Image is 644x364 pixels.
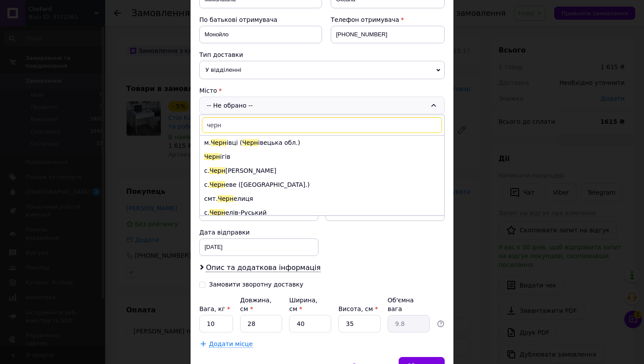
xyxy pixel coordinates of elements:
[209,167,225,174] span: Черн
[388,296,430,313] div: Об'ємна вага
[289,297,317,312] label: Ширина, см
[199,86,445,95] div: Місто
[218,195,234,202] span: Черн
[331,26,445,43] input: +380
[209,181,225,188] span: Черн
[200,164,444,178] li: с. [PERSON_NAME]
[200,178,444,192] li: с. еве ([GEOGRAPHIC_DATA].)
[204,153,220,160] span: Черн
[240,297,272,312] label: Довжина, см
[199,228,318,237] div: Дата відправки
[338,305,378,312] label: Висота, см
[199,305,230,312] label: Вага, кг
[200,206,444,220] li: с. елів-Руський
[200,192,444,206] li: смт. елиця
[202,117,442,133] input: Знайти
[199,97,445,114] div: -- Не обрано --
[199,16,277,23] span: По батькові отримувача
[331,16,399,23] span: Телефон отримувача
[209,340,253,348] span: Додати місце
[206,263,321,272] span: Опис та додаткова інформація
[200,150,444,164] li: ігів
[209,209,225,216] span: Черн
[199,51,243,58] span: Тип доставки
[209,281,303,288] div: Замовити зворотну доставку
[242,139,258,146] span: Черн
[199,61,445,79] span: У відділенні
[200,136,444,150] li: м. івці ( івецька обл.)
[211,139,226,146] span: Черн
